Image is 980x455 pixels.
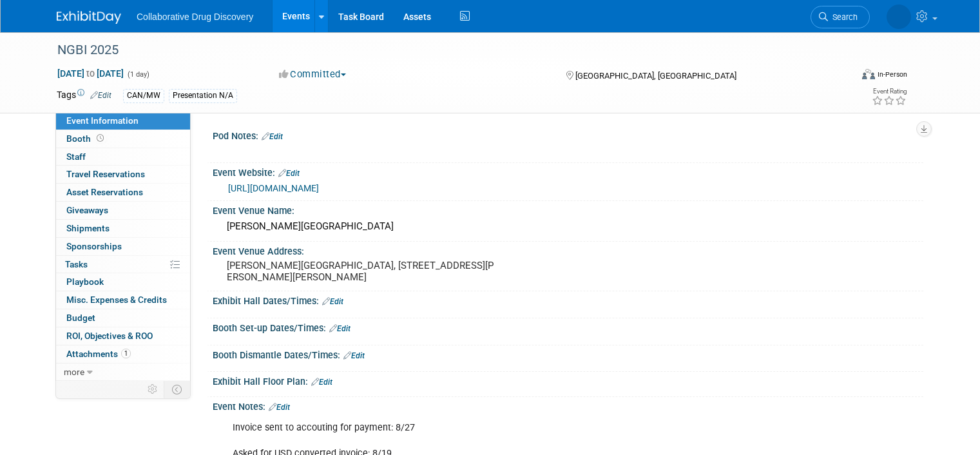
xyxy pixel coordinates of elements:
a: Edit [90,91,111,100]
span: (1 day) [126,70,149,79]
div: Event Website: [213,163,923,180]
a: Asset Reservations [56,184,190,201]
div: Booth Dismantle Dates/Times: [213,345,923,362]
span: Asset Reservations [66,187,143,197]
div: CAN/MW [123,89,164,102]
div: [PERSON_NAME][GEOGRAPHIC_DATA] [222,217,914,237]
a: Edit [329,324,351,333]
div: Event Venue Address: [213,242,923,258]
span: Tasks [65,259,88,269]
a: Playbook [56,273,190,291]
a: Shipments [56,220,190,237]
span: Booth not reserved yet [94,133,106,143]
span: more [64,367,84,377]
span: Shipments [66,223,110,233]
div: Event Rating [872,88,907,95]
div: Pod Notes: [213,126,923,143]
button: Committed [274,68,351,81]
td: Tags [57,88,111,103]
span: Event Information [66,115,139,126]
span: 1 [121,349,131,358]
div: Event Notes: [213,397,923,414]
a: Edit [311,378,332,387]
a: more [56,363,190,381]
span: to [84,68,97,79]
a: Budget [56,309,190,327]
a: Travel Reservations [56,166,190,183]
div: NGBI 2025 [53,39,835,62]
a: Edit [269,403,290,412]
span: Giveaways [66,205,108,215]
span: ROI, Objectives & ROO [66,331,153,341]
td: Personalize Event Tab Strip [142,381,164,398]
a: Tasks [56,256,190,273]
div: Exhibit Hall Floor Plan: [213,372,923,389]
a: Giveaways [56,202,190,219]
span: Playbook [66,276,104,287]
span: Travel Reservations [66,169,145,179]
a: [URL][DOMAIN_NAME] [228,183,319,193]
div: Exhibit Hall Dates/Times: [213,291,923,308]
div: Booth Set-up Dates/Times: [213,318,923,335]
img: Michael Woodhouse [887,5,911,29]
pre: [PERSON_NAME][GEOGRAPHIC_DATA], [STREET_ADDRESS][PERSON_NAME][PERSON_NAME] [227,260,495,283]
a: ROI, Objectives & ROO [56,327,190,345]
span: [GEOGRAPHIC_DATA], [GEOGRAPHIC_DATA] [575,71,736,81]
span: Booth [66,133,106,144]
a: Misc. Expenses & Credits [56,291,190,309]
div: Event Format [782,67,907,86]
a: Edit [262,132,283,141]
span: Attachments [66,349,131,359]
a: Event Information [56,112,190,130]
span: [DATE] [DATE] [57,68,124,79]
span: Sponsorships [66,241,122,251]
img: ExhibitDay [57,11,121,24]
div: Presentation N/A [169,89,237,102]
img: Format-Inperson.png [862,69,875,79]
span: Staff [66,151,86,162]
a: Booth [56,130,190,148]
a: Edit [343,351,365,360]
a: Sponsorships [56,238,190,255]
a: Search [811,6,870,28]
span: Collaborative Drug Discovery [137,12,253,22]
div: Event Venue Name: [213,201,923,217]
td: Toggle Event Tabs [164,381,191,398]
a: Attachments1 [56,345,190,363]
a: Edit [322,297,343,306]
span: Budget [66,313,95,323]
div: In-Person [877,70,907,79]
a: Edit [278,169,300,178]
span: Search [828,12,858,22]
span: Misc. Expenses & Credits [66,295,167,305]
a: Staff [56,148,190,166]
